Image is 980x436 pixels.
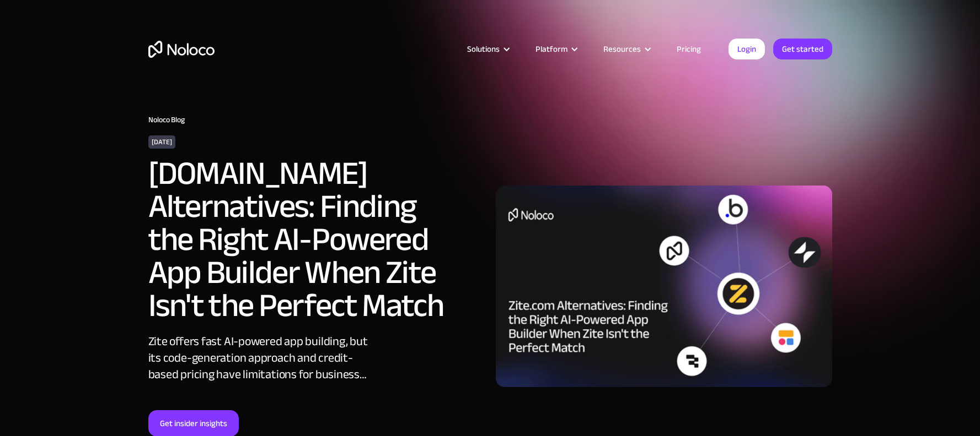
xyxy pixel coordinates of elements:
[467,42,500,56] div: Solutions
[148,333,374,383] div: Zite offers fast AI-powered app building, but its code-generation approach and credit-based prici...
[773,39,832,59] a: Get started
[603,42,641,56] div: Resources
[535,42,567,56] div: Platform
[522,42,590,56] div: Platform
[148,41,215,58] a: home
[453,42,522,56] div: Solutions
[148,135,175,149] div: [DATE]
[148,157,452,322] h2: [DOMAIN_NAME] Alternatives: Finding the Right AI-Powered App Builder When Zite Isn't the Perfect ...
[663,42,715,56] a: Pricing
[729,39,765,59] a: Login
[590,42,663,56] div: Resources
[148,116,832,124] h1: Noloco Blog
